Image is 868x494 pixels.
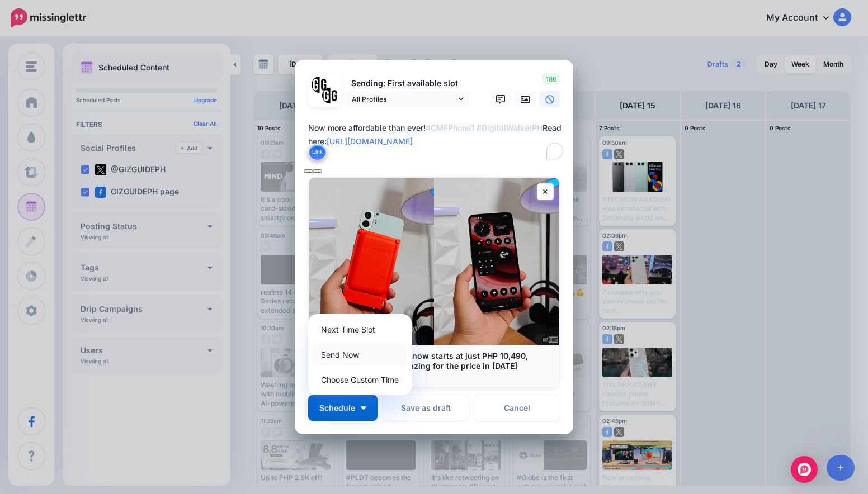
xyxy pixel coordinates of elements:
img: 353459792_649996473822713_4483302954317148903_n-bsa138318.png [312,77,328,93]
span: 186 [542,73,560,84]
p: [DOMAIN_NAME] [320,371,548,381]
button: Save as draft [383,395,469,421]
button: Link [308,144,327,160]
p: Sending: First available slot [346,77,469,90]
span: All Profiles [352,93,456,105]
span: Schedule [319,404,355,412]
div: Open Intercom Messenger [791,456,818,483]
button: Schedule [308,395,378,421]
a: Choose Custom Time [313,369,407,391]
div: Now more affordable than ever! Read here: [308,121,565,148]
img: Sale alert: CMF Phone 1 now starts at just PHP 10,490, here's why it is still amazing for the pri... [309,178,559,344]
div: Schedule [308,314,412,395]
img: JT5sWCfR-79925.png [322,88,338,104]
a: Cancel [474,395,560,421]
a: Send Now [313,344,407,365]
b: Sale alert: CMF Phone 1 now starts at just PHP 10,490, here's why it is still amazing for the pri... [320,351,528,370]
img: arrow-down-white.png [361,406,366,410]
textarea: To enrich screen reader interactions, please activate Accessibility in Grammarly extension settings [308,121,565,161]
a: All Profiles [346,91,469,107]
a: Next Time Slot [313,319,407,340]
